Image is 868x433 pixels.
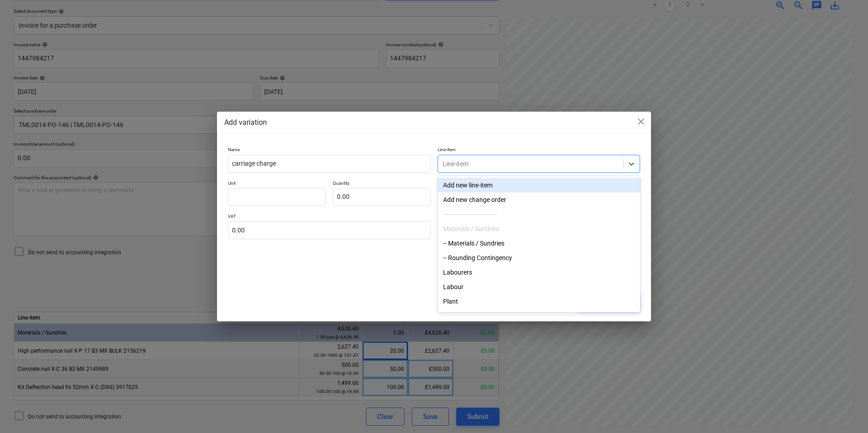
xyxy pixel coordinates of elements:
p: Unit [228,180,325,188]
div: Add variation [224,117,644,128]
div: Materials / Sundries [438,221,640,236]
p: VAT [228,213,430,221]
p: Line-item [438,147,640,154]
div: Labour [438,280,640,294]
div: ------------------------------ [438,207,640,221]
span: close [636,116,646,127]
div: -- Rounding Contingency [438,251,640,265]
div: Add new change order [438,192,640,207]
div: Plant [438,294,640,309]
p: Quantity [333,180,430,188]
div: Labourers [438,265,640,280]
div: Add new line-item [438,178,640,192]
div: close [636,116,646,130]
div: -- Materials / Sundries [438,236,640,251]
p: Name [228,147,430,154]
div: Prelims [438,309,640,323]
